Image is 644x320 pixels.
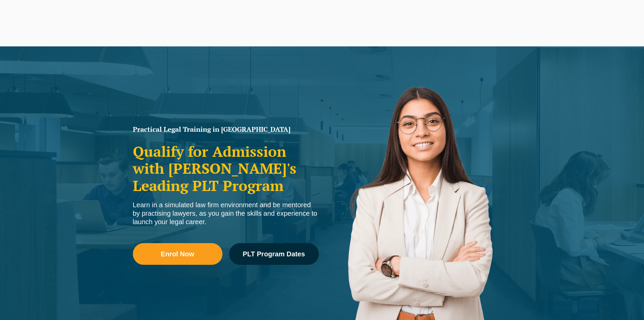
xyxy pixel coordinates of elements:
[229,243,319,265] a: PLT Program Dates
[161,251,194,257] span: Enrol Now
[133,243,222,265] a: Enrol Now
[133,143,319,194] h2: Qualify for Admission with [PERSON_NAME]'s Leading PLT Program
[133,126,319,133] h1: Practical Legal Training in [GEOGRAPHIC_DATA]
[133,201,319,226] div: Learn in a simulated law firm environment and be mentored by practising lawyers, as you gain the ...
[243,251,305,257] span: PLT Program Dates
